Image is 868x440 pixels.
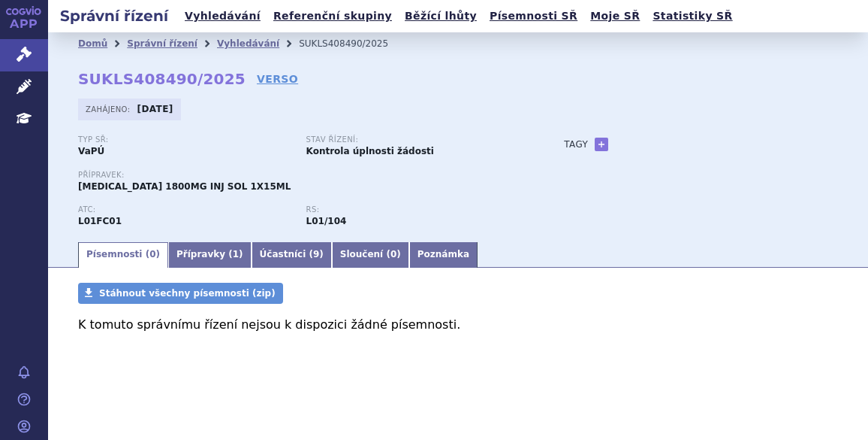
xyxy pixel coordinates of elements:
strong: DARATUMUMAB [78,216,122,226]
span: [MEDICAL_DATA] 1800MG INJ SOL 1X15ML [78,181,291,192]
h2: Správní řízení [48,5,180,26]
a: Sloučení (0) [332,242,409,268]
span: Stáhnout všechny písemnosti (zip) [99,288,276,299]
p: Přípravek: [78,171,534,180]
a: Referenční skupiny [269,6,396,26]
strong: Kontrola úplnosti žádosti [306,146,434,156]
a: Stáhnout všechny písemnosti (zip) [78,283,283,304]
p: RS: [306,205,520,214]
a: Písemnosti (0) [78,242,168,268]
strong: daratumumab [306,216,347,226]
a: Přípravky (1) [168,242,252,268]
strong: SUKLS408490/2025 [78,70,246,88]
a: Statistiky SŘ [648,6,737,26]
p: K tomuto správnímu řízení nejsou k dispozici žádné písemnosti. [78,319,838,331]
span: 9 [313,249,319,259]
a: Domů [78,38,107,49]
li: SUKLS408490/2025 [299,32,408,55]
a: VERSO [257,71,298,86]
a: Vyhledávání [217,38,279,49]
span: 0 [149,249,155,259]
span: Zahájeno: [86,103,133,115]
strong: [DATE] [137,104,173,114]
p: ATC: [78,205,291,214]
a: + [595,138,608,151]
h3: Tagy [564,135,588,153]
span: 0 [390,249,396,259]
span: 1 [233,249,239,259]
a: Vyhledávání [180,6,265,26]
strong: VaPÚ [78,146,104,156]
a: Účastníci (9) [252,242,332,268]
a: Písemnosti SŘ [485,6,582,26]
a: Správní řízení [127,38,197,49]
a: Běžící lhůty [400,6,481,26]
p: Stav řízení: [306,135,520,144]
a: Moje SŘ [586,6,644,26]
p: Typ SŘ: [78,135,291,144]
a: Poznámka [409,242,478,268]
